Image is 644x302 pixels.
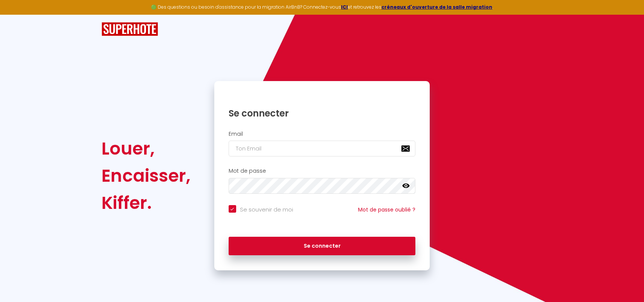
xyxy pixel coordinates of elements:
button: Se connecter [229,237,416,256]
h1: Se connecter [229,107,416,119]
a: Mot de passe oublié ? [358,206,415,213]
input: Ton Email [229,141,416,156]
a: ICI [341,4,348,10]
a: créneaux d'ouverture de la salle migration [381,4,492,10]
div: Louer, [101,135,191,162]
h2: Mot de passe [229,168,416,174]
div: Kiffer. [101,189,191,216]
img: SuperHote logo [101,22,158,36]
div: Encaisser, [101,162,191,189]
h2: Email [229,131,416,137]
